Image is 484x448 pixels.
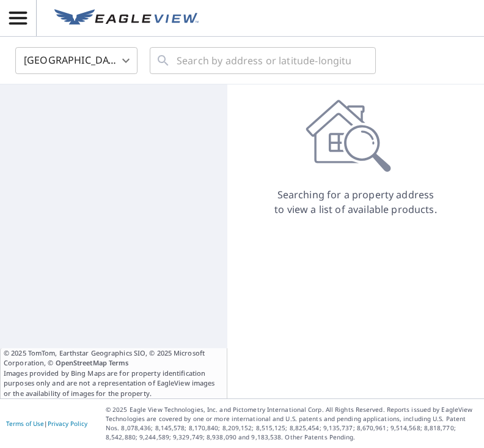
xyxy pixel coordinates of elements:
[56,358,107,367] a: OpenStreetMap
[274,187,438,217] p: Searching for a property address to view a list of available products.
[4,348,224,368] span: © 2025 TomTom, Earthstar Geographics SIO, © 2025 Microsoft Corporation, ©
[47,2,206,35] a: EV Logo
[177,43,351,78] input: Search by address or latitude-longitude
[106,405,478,442] p: © 2025 Eagle View Technologies, Inc. and Pictometry International Corp. All Rights Reserved. Repo...
[109,358,129,367] a: Terms
[6,419,44,428] a: Terms of Use
[6,420,87,427] p: |
[15,43,137,78] div: [GEOGRAPHIC_DATA]
[54,9,199,28] img: EV Logo
[48,419,87,428] a: Privacy Policy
